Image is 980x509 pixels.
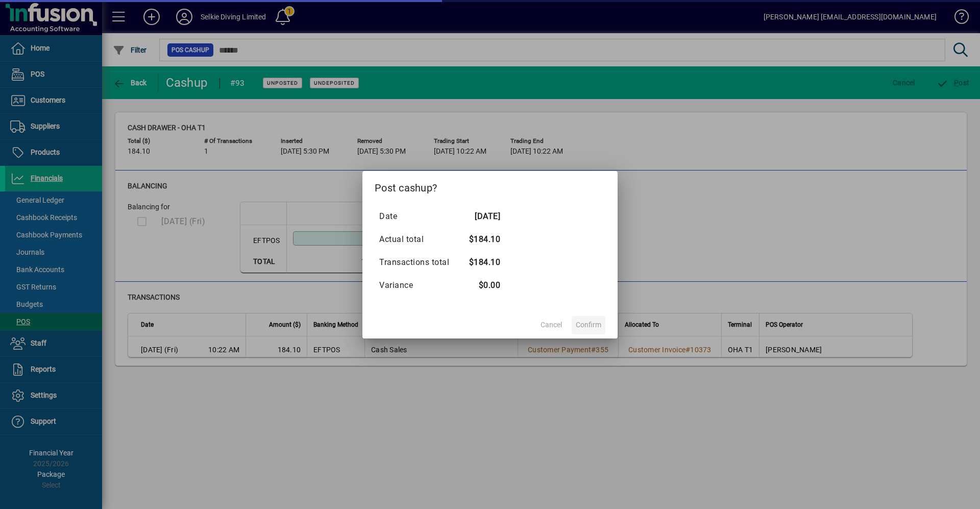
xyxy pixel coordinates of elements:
td: Transactions total [379,251,459,274]
td: Variance [379,274,459,297]
td: $0.00 [459,274,500,297]
td: [DATE] [459,205,500,228]
td: Actual total [379,228,459,251]
td: $184.10 [459,228,500,251]
h2: Post cashup? [362,171,618,201]
td: Date [379,205,459,228]
td: $184.10 [459,251,500,274]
